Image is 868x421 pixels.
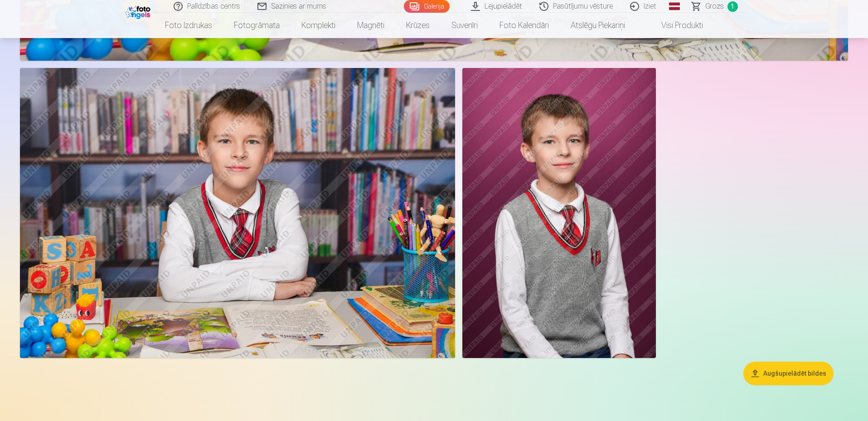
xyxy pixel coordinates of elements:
[743,362,834,385] button: Augšupielādēt bildes
[489,13,560,38] a: Foto kalendāri
[154,13,223,38] a: Foto izdrukas
[125,4,153,19] img: /fa1
[291,13,346,38] a: Komplekti
[395,13,441,38] a: Krūzes
[441,13,489,38] a: Suvenīri
[727,1,738,12] span: 1
[560,13,636,38] a: Atslēgu piekariņi
[223,13,291,38] a: Fotogrāmata
[636,13,714,38] a: Visi produkti
[346,13,395,38] a: Magnēti
[705,1,724,12] span: Grozs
